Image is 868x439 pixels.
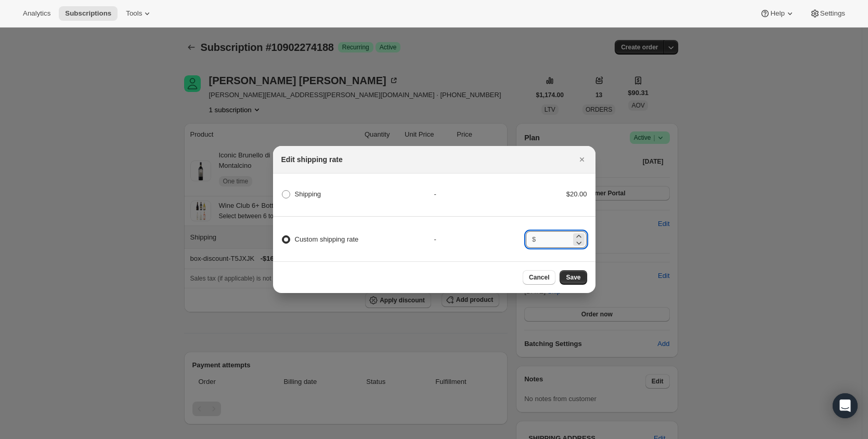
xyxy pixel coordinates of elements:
h2: Edit shipping rate [281,154,343,165]
div: - [434,234,526,245]
div: Open Intercom Messenger [833,393,858,418]
span: $ [532,235,536,243]
button: Analytics [17,6,57,21]
span: Shipping [295,190,321,198]
div: - [434,189,526,199]
button: Subscriptions [59,6,118,21]
button: Save [560,270,587,285]
span: Settings [820,9,845,18]
button: Settings [804,6,851,21]
button: Close [575,152,589,167]
span: Help [770,9,784,18]
button: Cancel [523,270,555,285]
div: $20.00 [526,189,587,199]
button: Tools [120,6,159,21]
span: Subscriptions [65,9,111,18]
span: Analytics [23,9,50,18]
span: Save [566,273,580,282]
span: Cancel [529,273,549,282]
span: Tools [126,9,142,18]
span: Custom shipping rate [295,235,359,243]
button: Help [754,6,801,21]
